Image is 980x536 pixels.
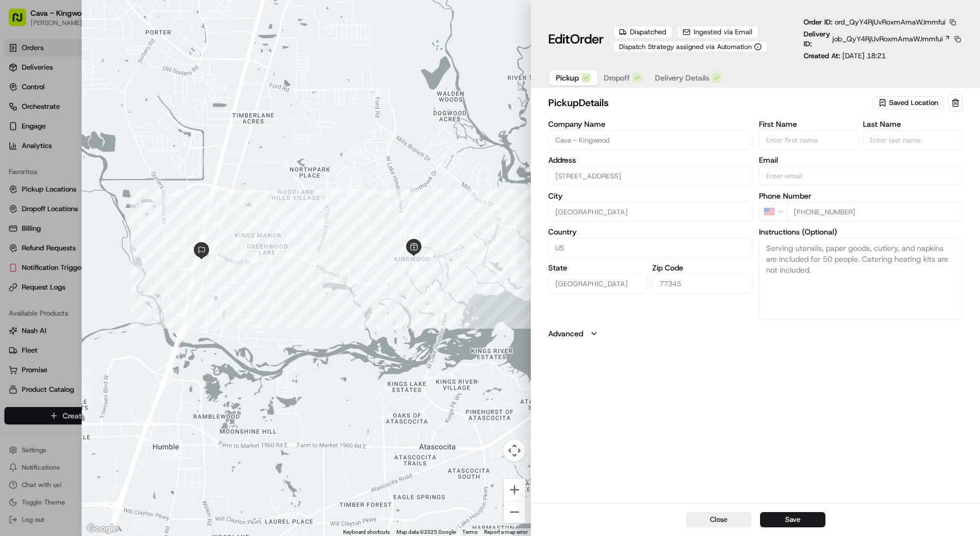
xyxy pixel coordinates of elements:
a: 💻API Documentation [88,238,179,258]
h1: Edit [548,30,604,48]
div: Delivery ID: [804,29,963,49]
span: Dispatch Strategy assigned via Automation [619,42,752,51]
input: Enter country [548,238,752,257]
label: State [548,264,648,272]
img: nakirzaman [11,158,28,175]
label: Phone Number [759,192,963,200]
div: Dispatched [613,26,672,39]
img: 1736555255976-a54dd68f-1ca7-489b-9aae-adbdc363a1c4 [11,103,30,123]
input: Enter phone number [787,202,963,221]
span: [DATE] [75,198,97,206]
span: • [74,168,78,177]
div: Past conversations [11,141,73,150]
input: Enter email [759,166,963,186]
span: job_QyY4RjUvRoxmAmaWJmmfui [832,34,943,44]
label: Country [548,228,752,236]
img: 1727276513143-84d647e1-66c0-4f92-a045-3c9f9f5dfd92 [23,103,42,123]
button: Save [760,512,825,527]
button: Ingested via Email [677,26,758,39]
label: Advanced [548,328,583,339]
input: 4505 Kingwood Dr Suite 100, Kingwood, TX 77345, USA [548,166,752,186]
span: Dropoff [604,72,630,83]
input: Enter zip code [652,274,752,293]
input: Enter first name [759,130,859,150]
a: Report a map error [484,529,528,535]
p: Order ID: [804,17,946,27]
span: Map data ©2025 Google [396,529,456,535]
input: Enter last name [863,130,963,150]
button: Dispatch Strategy assigned via Automation [613,41,768,53]
textarea: Serving utensils, paper goods, cutlery, and napkins are included for 50 people. Catering heating ... [759,238,963,319]
a: 📗Knowledge Base [7,238,88,258]
button: Map camera controls [504,440,525,461]
p: Welcome 👋 [11,43,198,60]
label: Address [548,156,752,164]
span: Delivery Details [655,72,709,83]
span: Knowledge Base [22,243,83,254]
span: • [69,198,72,206]
span: Ingested via Email [694,27,752,37]
span: [DATE] [81,168,103,177]
button: See all [169,139,198,152]
span: nakirzaman [34,168,72,177]
input: Got a question? Start typing here... [28,70,196,81]
img: ezil cloma [11,187,28,205]
a: job_QyY4RjUvRoxmAmaWJmmfui [832,34,951,44]
a: Terms (opens in new tab) [462,529,477,535]
input: Enter company name [548,130,752,150]
span: ord_QyY4RjUvRoxmAmaWJmmfui [835,17,946,27]
label: Instructions (Optional) [759,228,963,236]
button: Saved Location [872,95,946,110]
span: Order [570,30,604,48]
button: Close [686,512,751,527]
img: Nash [11,10,33,32]
p: Created At: [804,51,886,61]
input: Enter city [548,202,752,221]
button: Zoom in [504,479,525,501]
a: Powered byPylon [77,269,132,278]
div: 💻 [92,244,101,252]
button: Zoom out [504,501,525,523]
h2: pickup Details [548,95,870,110]
span: Saved Location [889,98,938,108]
div: We're available if you need us! [49,114,150,123]
span: Pylon [108,269,132,278]
span: ezil cloma [34,198,66,206]
img: Google [84,522,120,536]
input: Enter state [548,274,648,293]
span: [DATE] 18:21 [842,51,886,60]
button: Keyboard shortcuts [343,528,390,536]
span: API Documentation [103,243,175,254]
span: Pickup [556,72,579,83]
label: Zip Code [652,264,752,272]
div: 📗 [11,244,20,252]
label: First Name [759,120,859,128]
a: Open this area in Google Maps (opens a new window) [84,522,120,536]
label: Company Name [548,120,752,128]
div: Start new chat [49,103,179,114]
label: City [548,192,752,200]
button: Start new chat [185,107,198,120]
label: Email [759,156,963,164]
button: Advanced [548,328,963,339]
label: Last Name [863,120,963,128]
